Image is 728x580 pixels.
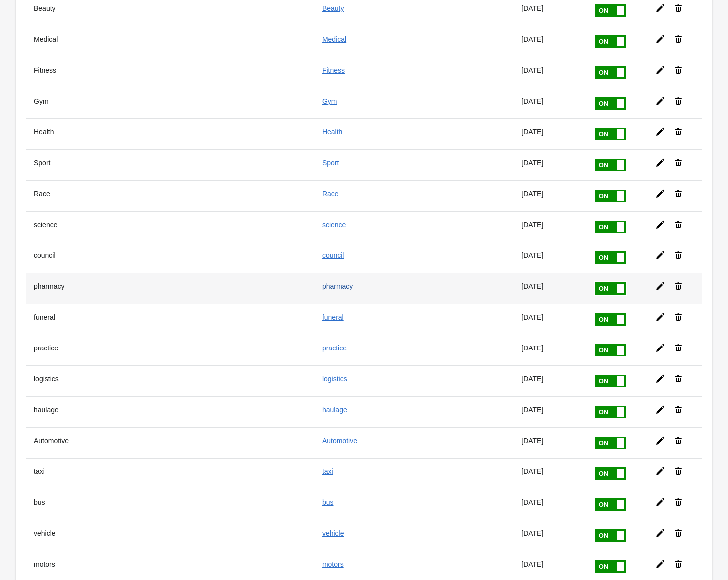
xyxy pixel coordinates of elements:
a: motors [322,560,344,568]
td: [DATE] [514,520,585,551]
th: pharmacy [26,273,213,304]
th: council [26,242,213,273]
th: Fitness [26,57,213,88]
a: Gym [322,97,337,105]
td: [DATE] [514,427,585,458]
th: Gym [26,88,213,118]
td: [DATE] [514,180,585,211]
th: Race [26,180,213,211]
th: practice [26,335,213,365]
td: [DATE] [514,458,585,489]
a: Automotive [322,437,357,445]
td: [DATE] [514,365,585,396]
a: vehicle [322,529,344,537]
td: [DATE] [514,211,585,242]
td: [DATE] [514,273,585,304]
td: [DATE] [514,242,585,273]
th: vehicle [26,520,213,551]
a: practice [322,344,347,352]
a: haulage [322,406,347,414]
a: council [322,251,344,259]
th: Medical [26,26,213,57]
a: Race [322,190,339,198]
th: funeral [26,304,213,335]
td: [DATE] [514,335,585,365]
a: funeral [322,313,344,321]
td: [DATE] [514,26,585,57]
a: science [322,221,346,229]
a: bus [322,498,334,506]
th: Health [26,118,213,149]
td: [DATE] [514,118,585,149]
th: logistics [26,365,213,396]
td: [DATE] [514,57,585,88]
th: Automotive [26,427,213,458]
th: haulage [26,396,213,427]
a: Sport [322,159,339,167]
th: bus [26,489,213,520]
a: logistics [322,375,347,383]
a: Beauty [322,4,344,12]
td: [DATE] [514,489,585,520]
th: science [26,211,213,242]
td: [DATE] [514,304,585,335]
td: [DATE] [514,396,585,427]
a: taxi [322,467,333,475]
td: [DATE] [514,88,585,118]
a: Health [322,128,342,136]
a: pharmacy [322,282,353,290]
a: Fitness [322,66,345,74]
th: taxi [26,458,213,489]
th: Sport [26,149,213,180]
a: Medical [322,35,346,43]
td: [DATE] [514,149,585,180]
